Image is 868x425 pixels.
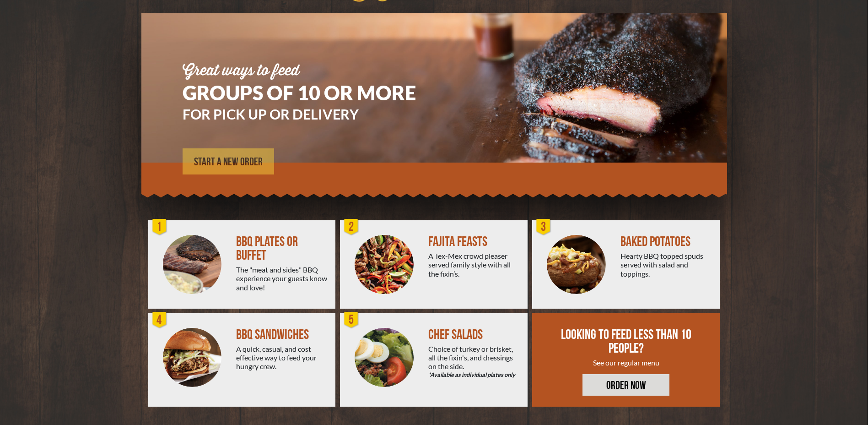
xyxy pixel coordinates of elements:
h3: FOR PICK UP OR DELIVERY [183,107,443,121]
img: PEJ-BBQ-Sandwich.png [163,328,222,387]
a: START A NEW ORDER [183,148,274,174]
div: Hearty BBQ topped spuds served with salad and toppings. [620,251,712,278]
div: 5 [342,311,361,329]
div: 4 [151,311,169,329]
img: PEJ-Baked-Potato.png [547,235,606,294]
div: FAJITA FEASTS [428,235,520,249]
div: Great ways to feed [183,64,443,78]
span: START A NEW ORDER [194,157,263,168]
em: *Available as individual plates only [428,371,520,379]
div: 3 [534,218,553,236]
div: BAKED POTATOES [620,235,712,249]
img: PEJ-Fajitas.png [355,235,414,294]
div: LOOKING TO FEED LESS THAN 10 PEOPLE? [560,328,693,355]
div: 2 [342,218,361,236]
img: PEJ-BBQ-Buffet.png [163,235,222,294]
h1: GROUPS OF 10 OR MORE [183,83,443,103]
a: ORDER NOW [582,374,669,396]
div: CHEF SALADS [428,328,520,342]
div: BBQ PLATES OR BUFFET [236,235,328,262]
div: A quick, casual, and cost effective way to feed your hungry crew. [236,344,328,371]
div: 1 [151,218,169,236]
div: The "meat and sides" BBQ experience your guests know and love! [236,265,328,292]
div: See our regular menu [560,358,693,367]
div: Choice of turkey or brisket, all the fixin's, and dressings on the side. [428,344,520,380]
div: BBQ SANDWICHES [236,328,328,342]
img: Salad-Circle.png [355,328,414,387]
div: A Tex-Mex crowd pleaser served family style with all the fixin’s. [428,251,520,278]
